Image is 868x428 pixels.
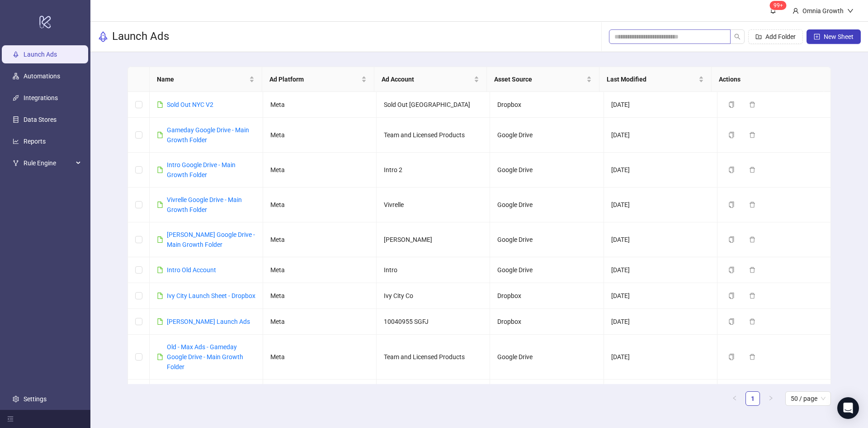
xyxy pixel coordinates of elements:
[263,257,377,283] td: Meta
[604,188,717,222] td: [DATE]
[263,222,377,257] td: Meta
[157,293,163,299] span: file
[263,380,377,405] td: Meta
[749,354,755,360] span: delete
[263,92,377,118] td: Meta
[732,395,737,401] span: left
[712,67,824,92] th: Actions
[98,31,108,42] span: rocket
[599,67,712,92] th: Last Modified
[167,343,243,370] a: Old - Max Ads - Gameday Google Drive - Main Growth Folder
[24,51,57,58] a: Launch Ads
[112,29,169,44] h3: Launch Ads
[604,118,717,153] td: [DATE]
[377,92,490,118] td: Sold Out [GEOGRAPHIC_DATA]
[377,283,490,309] td: Ivy City Co
[377,153,490,188] td: Intro 2
[263,118,377,153] td: Meta
[755,34,762,40] span: folder-add
[490,188,604,222] td: Google Drive
[490,309,604,335] td: Dropbox
[727,391,742,406] li: Previous Page
[749,132,755,138] span: delete
[377,380,490,405] td: ROARI
[604,283,717,309] td: [DATE]
[607,74,697,84] span: Last Modified
[24,94,58,101] a: Integrations
[734,34,741,40] span: search
[785,391,831,406] div: Page Size
[728,267,735,273] span: copy
[746,392,759,405] a: 1
[793,8,799,14] span: user
[749,236,755,243] span: delete
[490,153,604,188] td: Google Drive
[167,161,236,178] a: Intro Google Drive - Main Growth Folder
[604,335,717,380] td: [DATE]
[749,293,755,299] span: delete
[799,6,847,16] div: Omnia Growth
[764,391,778,406] li: Next Page
[604,153,717,188] td: [DATE]
[728,354,735,360] span: copy
[24,154,73,172] span: Rule Engine
[13,160,19,166] span: fork
[728,167,735,173] span: copy
[768,395,774,401] span: right
[167,196,242,213] a: Vivrelle Google Drive - Main Growth Folder
[157,318,163,325] span: file
[749,318,755,325] span: delete
[770,1,787,10] sup: 111
[157,236,163,243] span: file
[487,67,599,92] th: Asset Source
[7,416,14,422] span: menu-fold
[745,391,760,406] li: 1
[24,72,60,80] a: Automations
[490,118,604,153] td: Google Drive
[770,7,776,14] span: bell
[167,266,216,274] a: Intro Old Account
[263,309,377,335] td: Meta
[167,318,250,325] a: [PERSON_NAME] Launch Ads
[791,392,826,405] span: 50 / page
[167,126,249,144] a: Gameday Google Drive - Main Growth Folder
[377,222,490,257] td: [PERSON_NAME]
[377,118,490,153] td: Team and Licensed Products
[604,222,717,257] td: [DATE]
[728,101,735,108] span: copy
[150,67,262,92] th: Name
[604,309,717,335] td: [DATE]
[749,167,755,173] span: delete
[157,354,163,360] span: file
[728,293,735,299] span: copy
[490,222,604,257] td: Google Drive
[157,132,163,138] span: file
[814,34,820,40] span: plus-square
[377,335,490,380] td: Team and Licensed Products
[263,283,377,309] td: Meta
[728,202,735,208] span: copy
[847,8,854,14] span: down
[157,74,247,84] span: Name
[167,231,255,248] a: [PERSON_NAME] Google Drive - Main Growth Folder
[807,29,861,44] button: New Sheet
[377,257,490,283] td: Intro
[604,380,717,405] td: [DATE]
[377,309,490,335] td: 10040955 SGFJ
[490,335,604,380] td: Google Drive
[727,391,742,406] button: left
[749,202,755,208] span: delete
[728,132,735,138] span: copy
[157,202,163,208] span: file
[748,29,803,44] button: Add Folder
[269,74,360,84] span: Ad Platform
[263,153,377,188] td: Meta
[764,391,778,406] button: right
[382,74,472,84] span: Ad Account
[749,101,755,108] span: delete
[728,236,735,243] span: copy
[263,188,377,222] td: Meta
[374,67,487,92] th: Ad Account
[377,188,490,222] td: Vivrelle
[24,138,46,145] a: Reports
